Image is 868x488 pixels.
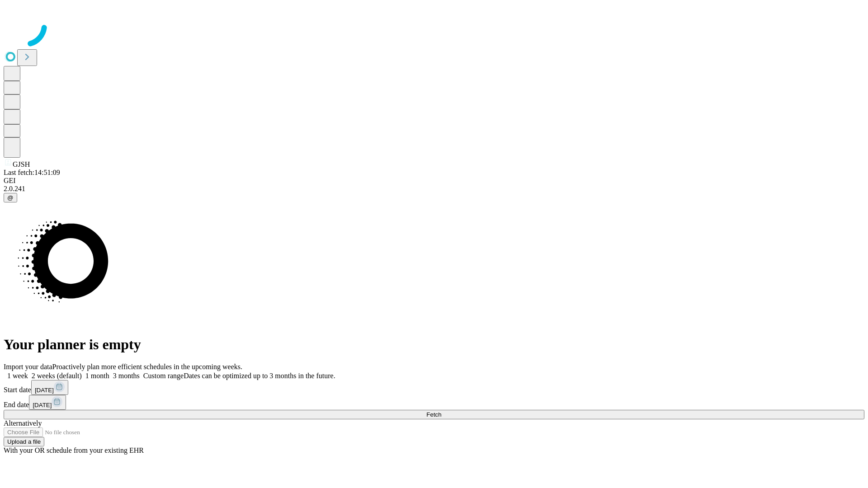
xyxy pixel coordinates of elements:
[143,372,184,380] span: Custom range
[4,380,864,395] div: Start date
[4,177,864,185] div: GEI
[7,372,28,380] span: 1 week
[184,372,335,380] span: Dates can be optimized up to 3 months in the future.
[4,336,864,353] h1: Your planner is empty
[4,193,17,202] button: @
[4,410,864,419] button: Fetch
[4,363,52,371] span: Import your data
[29,395,66,410] button: [DATE]
[113,372,140,380] span: 3 months
[33,402,52,408] span: [DATE]
[4,185,864,193] div: 2.0.241
[7,194,14,201] span: @
[13,160,30,168] span: GJSH
[52,363,242,371] span: Proactively plan more efficient schedules in the upcoming weeks.
[4,395,864,410] div: End date
[4,169,60,176] span: Last fetch: 14:51:09
[426,411,441,418] span: Fetch
[85,372,109,380] span: 1 month
[4,437,44,446] button: Upload a file
[4,446,144,454] span: With your OR schedule from your existing EHR
[4,419,42,427] span: Alternatively
[32,372,82,380] span: 2 weeks (default)
[35,387,54,394] span: [DATE]
[31,380,68,395] button: [DATE]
